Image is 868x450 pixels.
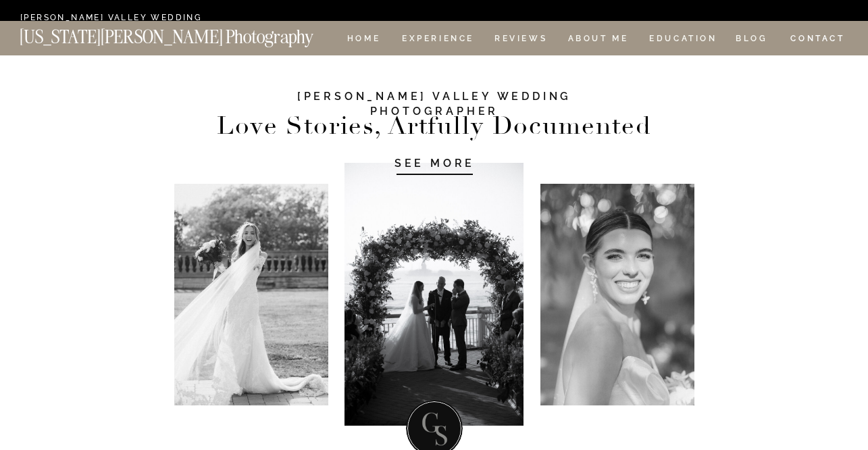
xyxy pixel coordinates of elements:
[790,31,846,46] a: CONTACT
[567,34,629,46] a: ABOUT ME
[371,156,499,170] a: SEE MORE
[494,34,545,46] a: REVIEWS
[736,34,768,46] a: BLOG
[648,34,719,46] a: EDUCATION
[402,34,473,46] a: Experience
[203,116,667,138] h2: Love Stories, Artfully Documented
[344,34,383,46] a: HOME
[20,14,285,24] a: [PERSON_NAME] Valley Wedding Photographer
[20,28,359,39] a: [US_STATE][PERSON_NAME] Photography
[257,89,612,116] h1: [PERSON_NAME] Valley Wedding Photographer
